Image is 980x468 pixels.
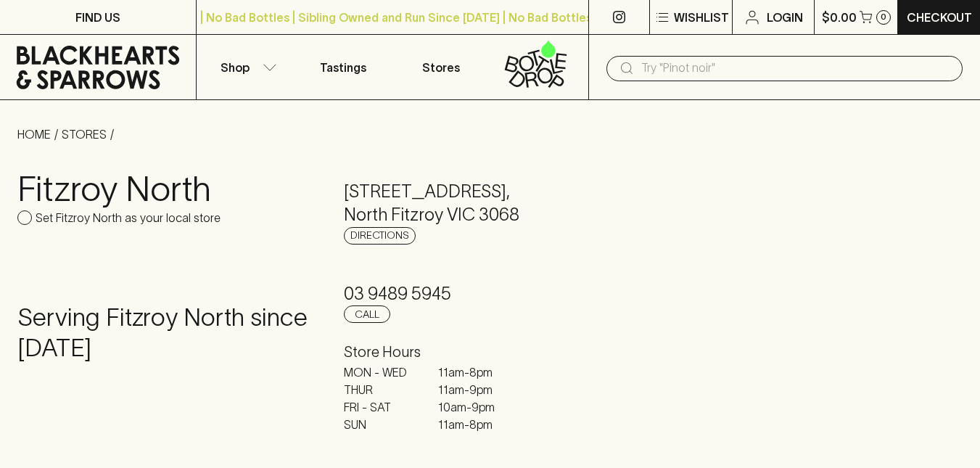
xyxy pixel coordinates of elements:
[641,57,951,80] input: Try "Pinot noir"
[75,9,120,26] p: FIND US
[17,128,51,141] a: HOME
[344,381,416,398] p: THUR
[36,209,221,226] p: Set Fitzroy North as your local store
[344,227,416,245] a: Directions
[344,282,635,305] h5: 03 9489 5945
[881,13,886,21] p: 0
[438,416,511,433] p: 11am - 8pm
[320,59,366,76] p: Tastings
[392,35,490,99] a: Stores
[344,364,416,381] p: MON - WED
[438,398,511,416] p: 10am - 9pm
[344,305,390,323] a: Call
[17,303,309,364] h4: Serving Fitzroy North since [DATE]
[344,180,635,226] h5: [STREET_ADDRESS] , North Fitzroy VIC 3068
[907,9,972,26] p: Checkout
[767,9,803,26] p: Login
[344,340,635,364] h6: Store Hours
[62,128,107,141] a: STORES
[221,59,250,76] p: Shop
[197,35,295,99] button: Shop
[295,35,392,99] a: Tastings
[344,398,416,416] p: FRI - SAT
[422,59,460,76] p: Stores
[438,381,511,398] p: 11am - 9pm
[822,9,857,26] p: $0.00
[674,9,729,26] p: Wishlist
[17,168,309,209] h3: Fitzroy North
[438,364,511,381] p: 11am - 8pm
[344,416,416,433] p: SUN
